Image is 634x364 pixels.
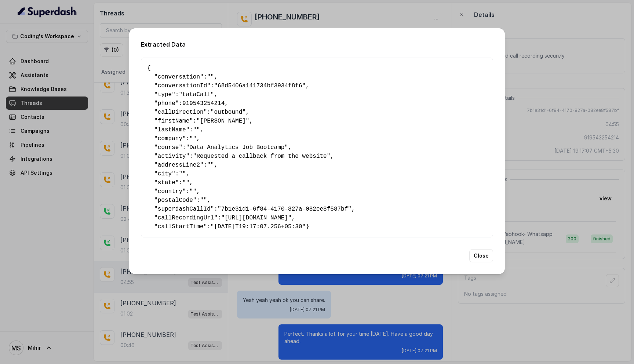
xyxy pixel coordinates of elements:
span: state [158,179,175,186]
span: callStartTime [158,223,204,230]
span: course [158,144,179,151]
span: "" [189,135,196,142]
span: conversationId [158,83,207,89]
span: "7b1e31d1-6f84-4170-827a-082ee8f587bf" [218,206,351,212]
span: conversation [158,74,200,80]
pre: { " ": , " ": , " ": , " ": , " ": , " ": , " ": , " ": , " ": , " ": , " ": , " ": , " ": , " ":... [147,64,487,231]
h2: Extracted Data [141,40,493,49]
span: firstName [158,118,189,124]
span: "" [193,127,200,133]
span: activity [158,153,186,160]
span: "" [189,188,196,195]
span: type [158,91,172,98]
span: superdashCallId [158,206,211,212]
span: "" [207,74,214,80]
span: phone [158,100,175,107]
span: "" [179,171,186,177]
span: postalCode [158,197,193,204]
span: "[DATE]T19:17:07.256+05:30" [211,223,306,230]
span: callDirection [158,109,204,116]
span: country [158,188,182,195]
span: "[PERSON_NAME]" [196,118,249,124]
span: callRecordingUrl [158,215,214,221]
span: "68d5406a141734bf3934f8f6" [214,83,306,89]
span: "" [207,162,214,168]
span: "" [182,179,189,186]
button: Close [469,249,493,262]
span: "[URL][DOMAIN_NAME]" [221,215,292,221]
span: company [158,135,182,142]
span: 919543254214 [182,100,225,107]
span: "Data Analytics Job Bootcamp" [186,144,288,151]
span: "tataCall" [179,91,214,98]
span: addressLine2 [158,162,200,168]
span: city [158,171,172,177]
span: "Requested a callback from the website" [193,153,330,160]
span: lastName [158,127,186,133]
span: "outbound" [211,109,246,116]
span: "" [200,197,207,204]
